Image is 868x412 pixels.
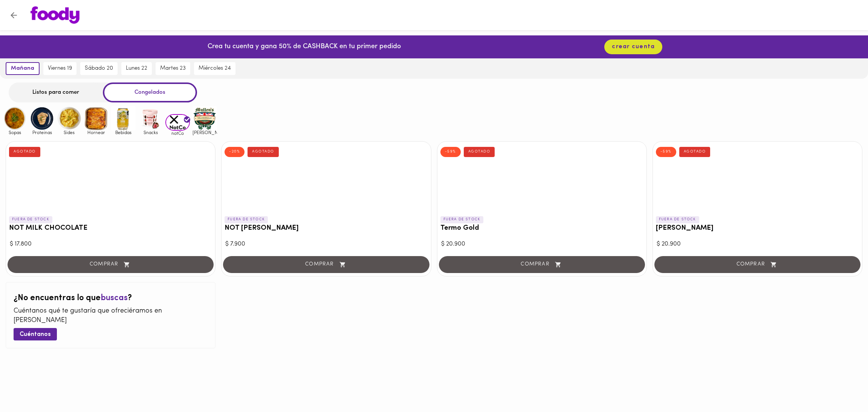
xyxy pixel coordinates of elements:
[464,147,495,157] div: AGOTADO
[138,130,163,135] span: Snacks
[679,147,711,157] div: AGOTADO
[30,106,54,131] img: Proteinas
[441,240,643,249] div: $ 20.900
[248,147,279,157] div: AGOTADO
[103,82,197,102] div: Congelados
[656,216,699,223] p: FUERA DE STOCK
[84,130,108,135] span: Hornear
[208,42,401,52] p: Crea tu cuenta y gana 50% de CASHBACK en tu primer pedido
[225,147,245,157] div: -20%
[9,216,52,223] p: FUERA DE STOCK
[225,216,268,223] p: FUERA DE STOCK
[656,224,859,232] h3: [PERSON_NAME]
[194,62,235,75] button: miércoles 24
[9,147,40,157] div: AGOTADO
[57,106,81,131] img: Sides
[653,142,862,213] div: Termo Rosé
[225,240,427,249] div: $ 7.900
[84,106,108,131] img: Hornear
[121,62,152,75] button: lunes 22
[193,130,217,135] span: [PERSON_NAME]
[48,65,72,72] span: viernes 19
[199,65,231,72] span: miércoles 24
[657,240,858,249] div: $ 20.900
[225,224,428,232] h3: NOT [PERSON_NAME]
[160,65,186,72] span: martes 23
[165,114,190,131] img: notCo
[85,65,113,72] span: sábado 20
[222,142,431,213] div: NOT BURGER
[156,62,190,75] button: martes 23
[31,6,79,24] img: logo.png
[9,224,212,232] h3: NOT MILK CHOCOLATE
[111,106,136,131] img: Bebidas
[3,130,27,135] span: Sopas
[604,40,662,54] button: crear cuenta
[30,130,54,135] span: Proteinas
[111,130,136,135] span: Bebidas
[165,131,190,136] span: notCo
[10,240,211,249] div: $ 17.800
[824,368,860,404] iframe: Messagebird Livechat Widget
[5,6,23,24] button: Volver
[11,65,34,72] span: mañana
[14,294,208,303] h2: ¿No encuentras lo que ?
[6,142,215,213] div: NOT MILK CHOCOLATE
[126,65,147,72] span: lunes 22
[80,62,118,75] button: sábado 20
[437,142,646,213] div: Termo Gold
[656,147,676,157] div: -59%
[3,106,27,131] img: Sopas
[43,62,76,75] button: viernes 19
[138,106,163,131] img: Snacks
[14,328,57,340] button: Cuéntanos
[440,147,461,157] div: -59%
[6,62,40,75] button: mañana
[101,294,128,302] span: buscas
[612,43,655,50] span: crear cuenta
[440,224,643,232] h3: Termo Gold
[440,216,484,223] p: FUERA DE STOCK
[9,82,103,102] div: Listos para comer
[20,331,51,338] span: Cuéntanos
[14,307,208,326] p: Cuéntanos qué te gustaría que ofreciéramos en [PERSON_NAME]
[193,106,217,131] img: mullens
[57,130,81,135] span: Sides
